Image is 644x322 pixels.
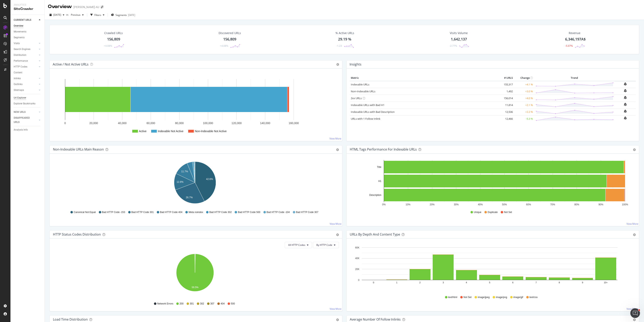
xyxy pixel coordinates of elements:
[565,37,586,42] span: 6,346,197A$
[66,13,69,16] span: vs
[180,302,184,305] span: 200
[351,89,375,93] a: Non-Indexable URLs
[267,211,290,214] span: Bad HTTP Code -104
[14,128,42,132] a: Analysis Info
[622,203,628,206] text: 100%
[14,7,41,11] div: SiteCrawler
[104,31,123,35] div: Crawled URLs
[624,82,627,86] div: bell-plus
[14,82,23,86] div: Outlinks
[443,281,444,284] text: 3
[219,31,241,35] div: Discovered URLs
[630,308,640,318] iframe: Intercom live chat
[316,243,332,247] span: By HTTP Code
[489,281,490,284] text: 5
[14,110,26,114] div: NEW URLS
[231,302,235,305] span: 500
[488,211,498,214] span: Duplicate
[14,76,21,81] div: Inlinks
[139,130,147,133] text: Active
[514,108,534,115] td: +2.2 %
[14,3,41,7] div: Analytics
[498,81,514,88] td: 155,317
[176,181,183,183] text: 12.8%
[186,196,193,199] text: 26.7%
[94,13,101,17] div: Filters
[626,307,638,311] a: View More
[430,203,434,206] text: 20%
[378,180,382,183] text: H1
[513,296,523,299] span: image/gif
[14,41,20,46] div: Visits
[351,110,395,114] a: Indexable URLs with Bad Description
[350,62,361,67] h4: Insights
[406,203,410,206] text: 10%
[14,128,28,132] div: Analysis Info
[512,281,513,284] text: 6
[624,96,627,99] div: bell-plus
[633,148,636,151] div: gear
[377,166,382,168] text: Title
[449,44,457,48] div: -2.77%
[351,117,380,120] a: URLs with 1 Follow Inlink
[14,59,38,63] a: Performance
[448,296,457,299] span: text/html
[498,88,514,95] td: 1,492
[350,317,401,321] div: Average Number of Follow Inlinks
[296,211,318,214] span: Bad HTTP Code 307
[210,302,214,305] span: 307
[14,96,42,100] a: Url Explorer
[14,41,38,46] a: Visits
[350,232,400,236] div: URLs by Depth and Content Type
[14,116,34,124] div: DISAPPEARED URLS
[514,115,534,122] td: -5.3 %
[53,75,339,138] div: A chart.
[355,257,359,260] text: 40K
[289,122,299,125] text: 160,000
[14,110,38,114] a: NEW URLS
[131,211,154,214] span: Bad HTTP Code 301
[451,37,467,42] div: 1,642,137
[534,75,615,81] th: Trend
[350,147,417,151] div: HTML Tags Performance for Indexable URLs
[582,281,583,284] text: 9
[624,110,627,113] div: bell-plus
[369,194,381,196] text: Description
[14,116,38,124] a: DISAPPEARED URLS
[147,122,155,125] text: 60,000
[14,30,42,34] a: Movements
[104,44,112,48] div: +4.08%
[192,286,198,289] text: 99.5%
[220,44,228,48] div: +4.08%
[498,95,514,102] td: 156,014
[350,160,634,207] div: A chart.
[189,211,203,214] span: Meta noindex
[14,71,22,75] div: Content
[514,81,534,88] td: +4.1 %
[355,246,359,249] text: 60K
[231,122,242,125] text: 120,000
[313,242,339,248] button: By HTTP Code
[498,75,514,81] th: # URLS
[396,281,397,284] text: 1
[73,5,99,9] div: [PERSON_NAME] AU
[559,281,560,284] text: 8
[336,63,339,66] i: Options
[14,24,42,28] a: Overview
[350,75,498,81] th: Metric
[53,160,337,207] div: A chart.
[565,44,573,48] div: -5.07%
[101,6,103,8] div: arrow-right-arrow-left
[351,96,362,100] a: 2xx URLs
[330,307,342,311] a: View More
[89,12,106,18] button: Filters
[74,211,96,214] span: Canonical Not Equal
[89,122,98,125] text: 20,000
[382,203,386,206] text: 0%
[206,178,213,181] text: 42.6%
[14,53,38,57] a: Distribution
[466,281,467,284] text: 4
[336,148,339,151] div: gear
[285,242,312,248] button: All HTTP Codes
[14,71,42,75] a: Content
